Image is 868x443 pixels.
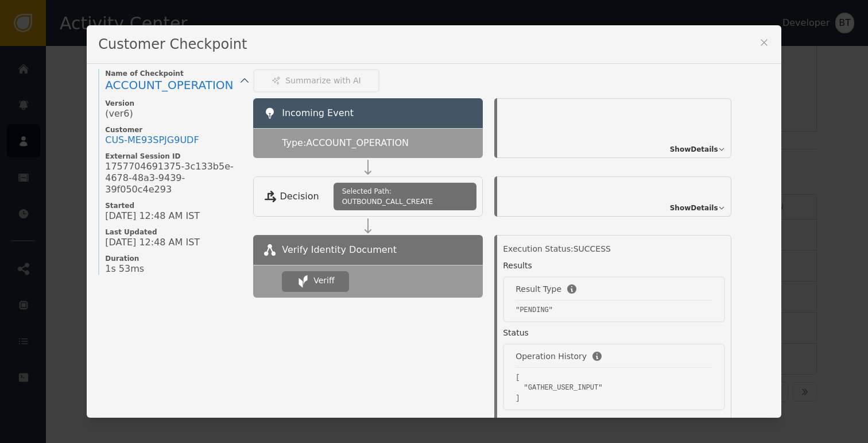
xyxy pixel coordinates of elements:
[516,283,561,295] div: Result Type
[105,254,242,263] span: Duration
[670,144,718,155] span: Show Details
[105,108,133,120] span: (ver 6 )
[105,125,242,134] span: Customer
[282,107,354,118] span: Incoming Event
[105,237,200,248] span: [DATE] 12:48 AM IST
[670,203,718,213] span: Show Details
[105,152,242,161] span: External Session ID
[503,260,532,272] div: Results
[516,372,712,403] pre: [ "GATHER_USER_INPUT" ]
[282,243,397,257] span: Verify Identity Document
[280,190,319,203] span: Decision
[105,69,242,78] span: Name of Checkpoint
[313,275,334,287] div: Veriff
[105,78,233,92] span: ACCOUNT_OPERATION
[105,99,242,108] span: Version
[105,78,242,93] a: ACCOUNT_OPERATION
[105,263,144,275] span: 1s 53ms
[503,327,529,339] div: Status
[503,243,724,255] div: Execution Status: SUCCESS
[516,305,712,315] pre: "PENDING"
[503,415,522,427] div: Data
[516,350,587,363] div: Operation History
[105,228,242,237] span: Last Updated
[105,134,199,146] div: CUS- ME93SPJG9UDF
[87,25,781,64] div: Customer Checkpoint
[342,186,468,207] span: Selected Path: OUTBOUND_CALL_CREATE
[282,136,409,150] span: Type: ACCOUNT_OPERATION
[105,161,242,195] span: 1757704691375-3c133b5e-4678-48a3-9439-39f050c4e293
[105,134,199,146] a: CUS-ME93SPJG9UDF
[105,201,242,210] span: Started
[105,210,200,222] span: [DATE] 12:48 AM IST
